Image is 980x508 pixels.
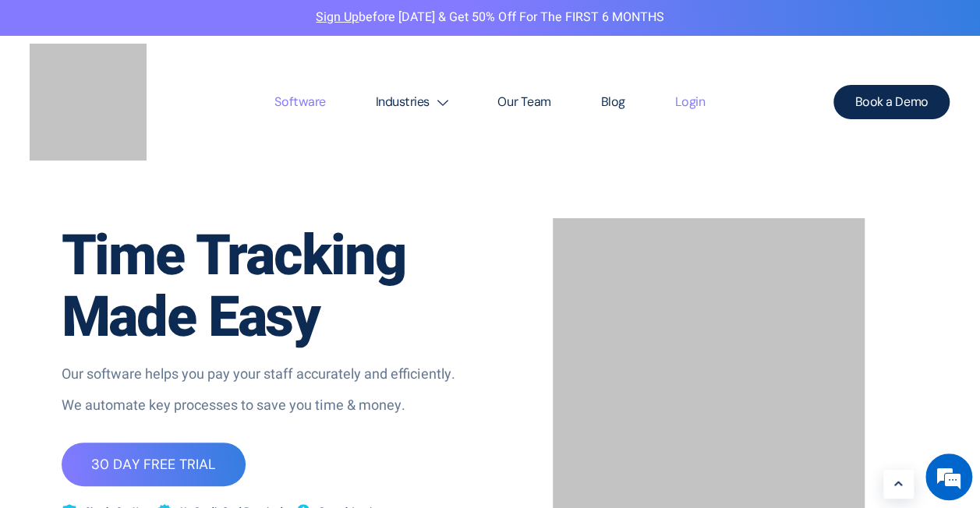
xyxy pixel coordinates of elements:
p: Our software helps you pay your staff accurately and efficiently. [62,365,483,385]
a: Sign Up [316,8,359,26]
h1: Time Tracking Made Easy [62,226,483,349]
a: Our Team [472,65,575,139]
p: We automate key processes to save you time & money. [62,396,483,416]
span: Book a Demo [855,96,929,108]
a: Blog [575,65,649,139]
a: Book a Demo [833,85,950,119]
span: 30 DAY FREE TRIAL [91,457,216,471]
a: Login [650,65,731,139]
a: Software [249,65,350,139]
a: Learn More [883,470,914,499]
a: 30 DAY FREE TRIAL [62,443,246,486]
p: before [DATE] & Get 50% Off for the FIRST 6 MONTHS [12,8,968,28]
a: Industries [351,65,473,139]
